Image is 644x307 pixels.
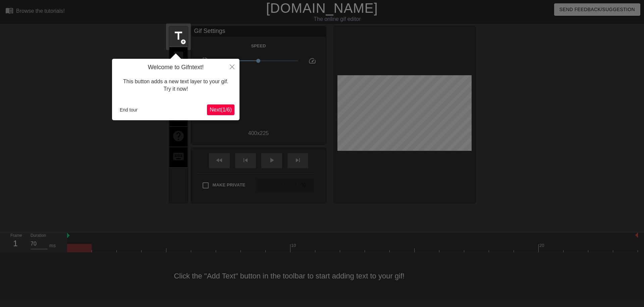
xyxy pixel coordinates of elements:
div: This button adds a new text layer to your gif. Try it now! [117,71,234,100]
button: End tour [117,105,140,115]
span: Next ( 1 / 6 ) [210,107,232,113]
h4: Welcome to Gifntext! [117,64,234,71]
button: Next [207,104,234,115]
button: Close [225,59,239,74]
